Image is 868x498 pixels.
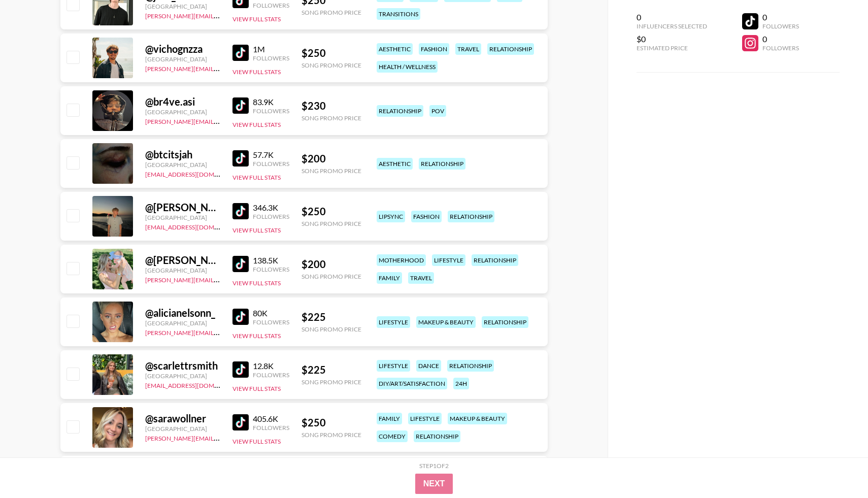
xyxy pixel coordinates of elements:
div: lifestyle [432,254,465,266]
div: [GEOGRAPHIC_DATA] [145,214,220,221]
div: $0 [637,34,707,44]
img: TikTok [232,361,249,378]
div: Followers [253,265,289,273]
div: dance [416,360,441,372]
a: [EMAIL_ADDRESS][DOMAIN_NAME] [145,221,247,231]
img: TikTok [232,45,249,61]
div: Song Promo Price [302,9,361,16]
div: Followers [253,318,289,326]
div: [GEOGRAPHIC_DATA] [145,372,220,380]
div: 0 [762,12,799,22]
div: family [377,272,402,284]
div: $ 230 [302,99,361,112]
img: TikTok [232,150,249,167]
div: Song Promo Price [302,61,361,69]
div: Song Promo Price [302,273,361,280]
div: lifestyle [408,413,442,424]
div: lipsync [377,211,405,222]
div: Followers [253,54,289,62]
div: relationship [487,43,534,55]
div: 80K [253,308,289,318]
div: lifestyle [377,360,410,372]
div: 0 [762,34,799,44]
div: aesthetic [377,43,413,55]
div: @ vichognzza [145,43,220,55]
div: [GEOGRAPHIC_DATA] [145,425,220,433]
div: 138.5K [253,255,289,265]
button: View Full Stats [232,68,281,76]
div: Followers [253,160,289,168]
button: View Full Stats [232,226,281,234]
button: View Full Stats [232,174,281,181]
div: $ 250 [302,205,361,218]
div: $ 250 [302,47,361,59]
img: TikTok [232,256,249,272]
div: $ 250 [302,416,361,429]
div: @ btcitsjah [145,148,220,161]
a: [PERSON_NAME][EMAIL_ADDRESS][PERSON_NAME][DOMAIN_NAME] [145,274,344,284]
div: aesthetic [377,158,413,170]
div: relationship [414,430,460,442]
div: Song Promo Price [302,114,361,122]
div: @ [PERSON_NAME].[PERSON_NAME] [145,254,220,267]
div: Followers [253,2,289,9]
div: relationship [472,254,518,266]
a: [PERSON_NAME][EMAIL_ADDRESS][PERSON_NAME][DOMAIN_NAME] [145,116,344,125]
div: Step 1 of 2 [419,462,449,470]
div: Followers [762,44,799,52]
div: relationship [447,360,494,372]
div: travel [408,272,434,284]
div: [GEOGRAPHIC_DATA] [145,319,220,327]
div: $ 200 [302,152,361,165]
img: TikTok [232,203,249,219]
div: relationship [377,105,423,117]
div: [GEOGRAPHIC_DATA] [145,55,220,63]
div: relationship [482,316,528,328]
div: @ alicianelsonn_ [145,307,220,319]
a: [EMAIL_ADDRESS][DOMAIN_NAME] [145,169,247,178]
a: [PERSON_NAME][EMAIL_ADDRESS][DOMAIN_NAME] [145,63,295,73]
div: [GEOGRAPHIC_DATA] [145,108,220,116]
button: View Full Stats [232,332,281,340]
div: @ br4ve.asi [145,95,220,108]
iframe: Drift Widget Chat Controller [817,447,856,486]
button: View Full Stats [232,15,281,23]
div: $ 225 [302,363,361,376]
a: [PERSON_NAME][EMAIL_ADDRESS][DOMAIN_NAME] [145,433,295,442]
img: TikTok [232,97,249,114]
div: fashion [411,211,442,222]
button: View Full Stats [232,438,281,445]
div: 405.6K [253,414,289,424]
div: Followers [253,424,289,431]
div: family [377,413,402,424]
div: 24h [453,378,469,389]
div: makeup & beauty [448,413,507,424]
div: makeup & beauty [416,316,476,328]
div: motherhood [377,254,426,266]
a: [PERSON_NAME][EMAIL_ADDRESS][DOMAIN_NAME] [145,327,295,337]
div: $ 225 [302,311,361,323]
div: 346.3K [253,203,289,213]
div: Song Promo Price [302,378,361,386]
div: Followers [253,371,289,379]
div: relationship [419,158,465,170]
div: Song Promo Price [302,325,361,333]
button: View Full Stats [232,385,281,392]
img: TikTok [232,414,249,430]
div: health / wellness [377,61,438,73]
div: Influencers Selected [637,22,707,30]
a: [PERSON_NAME][EMAIL_ADDRESS][DOMAIN_NAME] [145,10,295,20]
div: $ 200 [302,258,361,271]
div: transitions [377,8,420,20]
div: relationship [448,211,494,222]
div: Followers [253,107,289,115]
div: lifestyle [377,316,410,328]
div: Followers [253,213,289,220]
img: TikTok [232,309,249,325]
div: 12.8K [253,361,289,371]
div: [GEOGRAPHIC_DATA] [145,3,220,10]
div: Song Promo Price [302,431,361,439]
div: [GEOGRAPHIC_DATA] [145,267,220,274]
div: Song Promo Price [302,220,361,227]
div: [GEOGRAPHIC_DATA] [145,161,220,169]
